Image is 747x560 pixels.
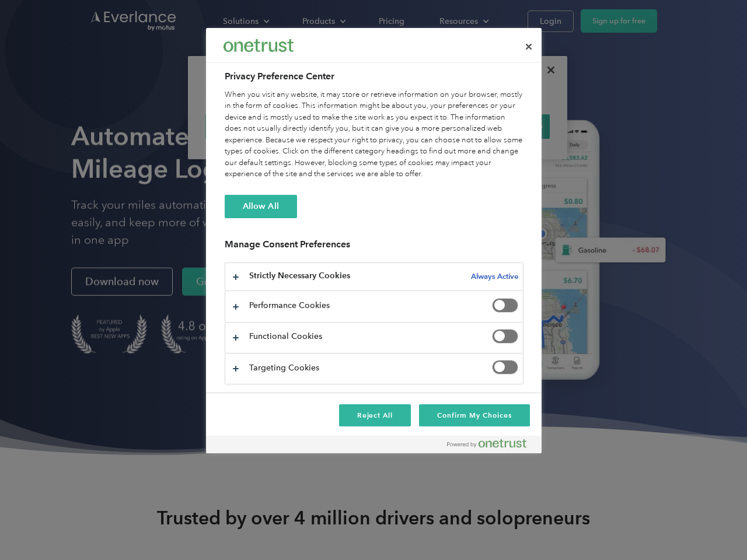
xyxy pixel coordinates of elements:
button: Allow All [225,195,297,218]
button: Reject All [339,404,411,426]
div: When you visit any website, it may store or retrieve information on your browser, mostly in the f... [225,89,523,180]
div: Preference center [206,28,542,453]
div: Privacy Preference Center [206,28,542,453]
button: Close [516,34,542,60]
a: Powered by OneTrust Opens in a new Tab [447,439,536,453]
img: Everlance [224,39,294,51]
img: Powered by OneTrust Opens in a new Tab [447,439,526,448]
button: Confirm My Choices [419,404,529,426]
h2: Privacy Preference Center [225,69,523,83]
h3: Manage Consent Preferences [225,239,523,257]
div: Everlance [224,34,294,57]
